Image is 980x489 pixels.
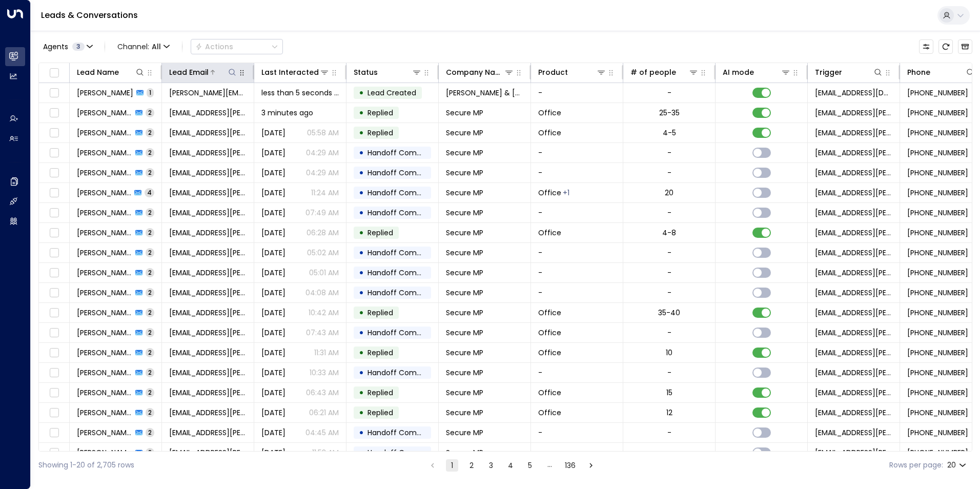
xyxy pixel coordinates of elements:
[77,268,132,278] span: Luis Aveiro
[359,424,364,441] div: •
[585,459,597,472] button: Go to next page
[359,304,364,321] div: •
[169,168,247,178] span: will.muncey@freeofficefinder.com
[666,407,672,418] div: 12
[446,108,483,118] span: Secure MP
[38,39,96,54] button: Agents3
[169,66,237,78] div: Lead Email
[48,107,60,119] span: Toggle select row
[367,447,440,458] span: Handoff Completed
[658,308,680,318] div: 35-40
[815,208,892,218] span: will.muncey@freeofficefinder.com
[815,228,892,238] span: will.muncey@freeofficefinder.com
[48,287,60,299] span: Toggle select row
[48,247,60,259] span: Toggle select row
[907,288,968,298] span: +442071234715
[815,148,892,158] span: will.muncey@freeofficefinder.com
[261,66,330,78] div: Last Interacted
[146,388,154,397] span: 2
[311,188,339,198] p: 11:24 AM
[907,388,968,398] span: +442071234715
[169,427,247,438] span: will.muncey@freeofficefinder.com
[815,268,892,278] span: will.muncey@freeofficefinder.com
[48,127,60,139] span: Toggle select row
[306,168,339,178] p: 04:29 AM
[307,248,339,258] p: 05:02 AM
[367,407,393,418] span: Replied
[48,267,60,279] span: Toggle select row
[145,188,154,197] span: 4
[41,9,138,21] a: Leads & Conversations
[359,224,364,241] div: •
[146,368,154,377] span: 2
[815,288,892,298] span: will.muncey@freeofficefinder.com
[48,446,60,459] span: Toggle select row
[531,163,623,182] td: -
[261,308,285,318] span: Sep 03, 2025
[367,148,440,158] span: Handoff Completed
[261,128,285,138] span: Yesterday
[815,88,892,98] span: hit-reply@valvespace.com
[367,288,440,298] span: Handoff Completed
[907,348,968,358] span: +442071234715
[169,447,247,458] span: will.muncey@freeofficefinder.com
[305,427,339,438] p: 04:45 AM
[169,407,247,418] span: will.muncey@freeofficefinder.com
[359,204,364,221] div: •
[169,108,247,118] span: will.muncey@freeofficefinder.com
[815,188,892,198] span: will.muncey@freeofficefinder.com
[72,43,85,51] span: 3
[77,427,132,438] span: Luis Aveiro
[169,348,247,358] span: will.muncey@freeofficefinder.com
[307,128,339,138] p: 05:58 AM
[359,244,364,261] div: •
[665,188,673,198] div: 20
[77,447,132,458] span: Luis Aveiro
[446,348,483,358] span: Secure MP
[907,66,930,78] div: Phone
[261,288,285,298] span: Sep 04, 2025
[815,168,892,178] span: will.muncey@freeofficefinder.com
[77,388,132,398] span: Luis Aveiro
[38,460,134,471] div: Showing 1-20 of 2,705 rows
[77,88,133,98] span: Amy Taylor
[48,327,60,339] span: Toggle select row
[146,268,154,277] span: 2
[446,388,483,398] span: Secure MP
[538,308,561,318] span: Office
[146,108,154,117] span: 2
[113,39,174,54] button: Channel:All
[538,328,561,338] span: Office
[538,348,561,358] span: Office
[907,188,968,198] span: +442071234715
[446,88,523,98] span: Cushman & Wakefield UK
[354,66,422,78] div: Status
[261,188,285,198] span: Sep 08, 2025
[77,228,132,238] span: Luis Aveiro
[667,447,671,458] div: -
[667,248,671,258] div: -
[367,388,393,398] span: Replied
[367,228,393,238] span: Replied
[531,443,623,462] td: -
[426,459,598,472] nav: pagination navigation
[146,208,154,217] span: 2
[465,459,478,472] button: Go to page 2
[367,427,440,438] span: Handoff Completed
[531,263,623,282] td: -
[306,388,339,398] p: 06:43 AM
[359,444,364,461] div: •
[815,66,842,78] div: Trigger
[359,324,364,341] div: •
[48,347,60,359] span: Toggle select row
[359,384,364,401] div: •
[305,288,339,298] p: 04:08 AM
[815,328,892,338] span: will.muncey@freeofficefinder.com
[261,88,339,98] span: less than 5 seconds ago
[77,308,132,318] span: Luis Aveiro
[48,426,60,439] span: Toggle select row
[309,308,339,318] p: 10:42 AM
[907,228,968,238] span: +442071234715
[146,228,154,237] span: 2
[815,388,892,398] span: will.muncey@freeofficefinder.com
